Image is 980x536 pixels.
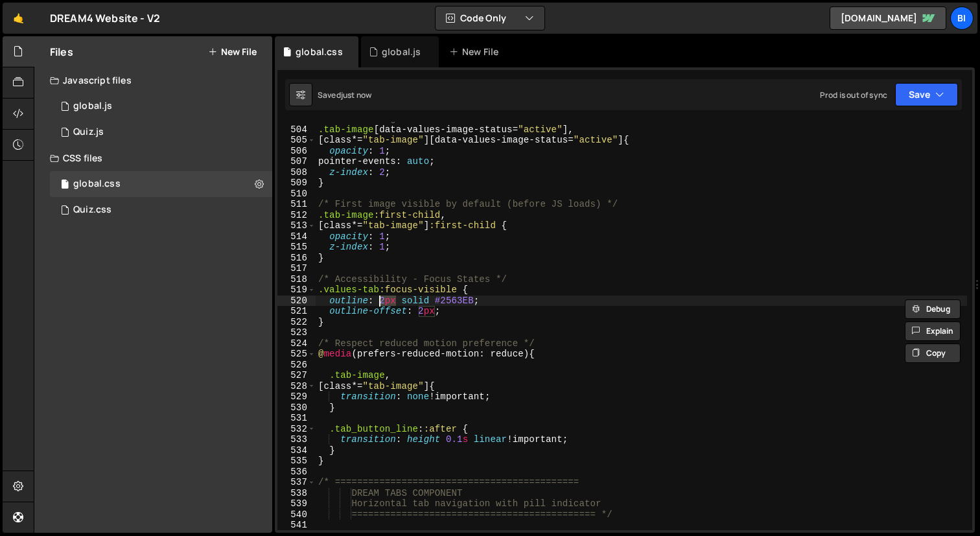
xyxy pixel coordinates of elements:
[277,306,316,317] div: 521
[34,145,272,171] div: CSS files
[277,509,316,520] div: 540
[277,296,316,307] div: 520
[277,498,316,509] div: 539
[277,242,316,253] div: 515
[277,167,316,178] div: 508
[277,520,316,531] div: 541
[382,45,421,58] div: global.js
[277,231,316,242] div: 514
[277,210,316,221] div: 512
[341,89,371,100] div: just now
[277,488,316,499] div: 538
[277,146,316,157] div: 506
[73,178,121,190] div: global.css
[277,424,316,435] div: 532
[277,467,316,478] div: 536
[277,124,316,135] div: 504
[50,197,272,223] div: 17250/47890.css
[277,391,316,402] div: 529
[50,171,272,197] div: 17250/47735.css
[830,6,946,30] a: [DOMAIN_NAME]
[277,220,316,231] div: 513
[277,381,316,392] div: 528
[50,93,272,119] div: 17250/47734.js
[34,67,272,93] div: Javascript files
[73,100,112,112] div: global.js
[208,47,257,57] button: New File
[277,263,316,274] div: 517
[905,321,961,341] button: Explain
[277,317,316,328] div: 522
[318,89,371,100] div: Saved
[277,274,316,285] div: 518
[73,126,104,138] div: Quiz.js
[73,204,111,216] div: Quiz.css
[277,349,316,360] div: 525
[277,445,316,456] div: 534
[50,45,73,59] h2: Files
[277,199,316,210] div: 511
[277,413,316,424] div: 531
[277,402,316,414] div: 530
[277,338,316,349] div: 524
[277,477,316,488] div: 537
[277,189,316,200] div: 510
[449,45,504,58] div: New File
[905,344,961,363] button: Copy
[277,327,316,338] div: 523
[50,119,272,145] div: 17250/47889.js
[277,135,316,146] div: 505
[277,456,316,467] div: 535
[277,253,316,264] div: 516
[296,45,343,58] div: global.css
[895,83,958,106] button: Save
[820,89,887,100] div: Prod is out of sync
[905,299,961,319] button: Debug
[277,370,316,381] div: 527
[277,285,316,296] div: 519
[277,156,316,167] div: 507
[950,6,974,30] a: Bi
[277,434,316,445] div: 533
[277,178,316,189] div: 509
[436,6,544,30] button: Code Only
[277,360,316,371] div: 526
[50,10,160,26] div: DREAM4 Website - V2
[3,3,34,34] a: 🤙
